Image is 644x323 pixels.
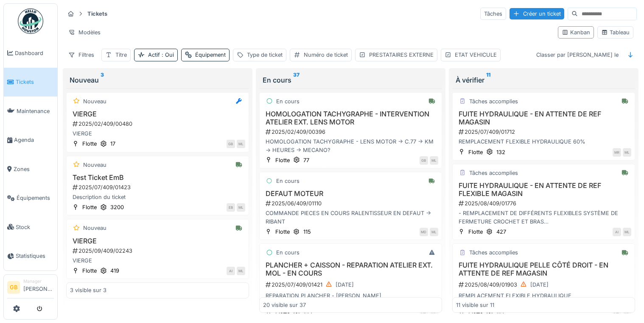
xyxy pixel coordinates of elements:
[72,247,245,255] div: 2025/09/409/02243
[4,213,57,242] a: Stock
[148,51,174,59] div: Actif
[275,228,290,236] div: Flotte
[456,301,494,309] div: 11 visible sur 11
[18,8,43,34] img: Badge_color-CXgf-gQk.svg
[430,156,438,165] div: ML
[82,140,97,148] div: Flotte
[82,267,97,275] div: Flotte
[263,261,438,277] h3: PLANCHER + CAISSON - REPARATION ATELIER EXT. MOL - EN COURS
[263,190,438,198] h3: DEFAUT MOTEUR
[263,75,439,85] div: En cours
[16,223,54,231] span: Stock
[70,237,245,245] h3: VIERGE
[613,228,621,236] div: AI
[303,156,309,164] div: 77
[227,140,235,148] div: GB
[601,28,630,36] div: Tableau
[237,267,245,275] div: ML
[456,209,631,225] div: - REMPLACEMENT DE DIFFÉRENTS FLEXIBLES SYSTÈME DE FERMETURE CROCHET ET BRAS - NIVEAU HYDRAULIQUE
[263,301,306,309] div: 20 visible sur 37
[496,148,505,156] div: 132
[456,110,631,126] h3: FUITE HYDRAULIQUE - EN ATTENTE DE REF MAGASIN
[293,75,300,85] sup: 37
[420,156,428,165] div: GB
[237,140,245,148] div: ML
[70,75,246,85] div: Nouveau
[263,138,438,154] div: HOMOLOGATION TACHYGRAPHE - LENS MOTOR -> C.77 -> KM -> HEURES -> MECANO?
[16,78,54,86] span: Tickets
[480,8,506,20] div: Tâches
[275,156,290,164] div: Flotte
[456,182,631,198] h3: FUITE HYDRAULIQUE - EN ATTENTE DE REF FLEXIBLE MAGASIN
[4,68,57,97] a: Tickets
[430,228,438,236] div: ML
[4,242,57,271] a: Statistiques
[623,228,631,236] div: ML
[110,267,119,275] div: 419
[64,49,98,61] div: Filtres
[456,75,632,85] div: À vérifier
[263,292,438,308] div: REPARATION PLANCHER - [PERSON_NAME] - DEPOSE LE [DATE] -> CALVETTI - RETOUR LE
[4,97,57,126] a: Maintenance
[82,203,97,211] div: Flotte
[369,51,434,59] div: PRESTATAIRES EXTERNE
[468,228,483,236] div: Flotte
[263,110,438,126] h3: HOMOLOGATION TACHYGRAPHE - INTERVENTION ATELIER EXT. LENS MOTOR
[64,26,104,39] div: Modèles
[15,49,54,57] span: Dashboard
[613,148,621,157] div: MR
[265,199,438,207] div: 2025/06/409/01110
[469,97,518,105] div: Tâches accomplies
[4,155,57,184] a: Zones
[101,75,104,85] sup: 3
[70,174,245,182] h3: Test Ticket EmB
[458,199,631,207] div: 2025/08/409/01776
[227,203,235,212] div: EB
[7,278,54,298] a: GB Manager[PERSON_NAME]
[70,286,106,294] div: 3 visible sur 3
[23,278,54,296] li: [PERSON_NAME]
[17,107,54,115] span: Maintenance
[265,128,438,136] div: 2025/02/409/00396
[458,279,631,290] div: 2025/08/409/01903
[70,110,245,118] h3: VIERGE
[4,39,57,68] a: Dashboard
[227,267,235,275] div: AI
[276,177,300,185] div: En cours
[195,51,226,59] div: Équipement
[456,292,631,308] div: REMPLACEMENT FLEXIBLE HYDRAULIQUE -> DEMANDE FABRICATION CHRONOFLEX -> CONTRÔLE NIVEAU HYDRAULIQU...
[276,97,300,105] div: En cours
[83,97,106,105] div: Nouveau
[562,28,590,36] div: Kanban
[336,281,354,289] div: [DATE]
[532,49,622,61] div: Classer par [PERSON_NAME] le
[237,203,245,212] div: ML
[72,120,245,128] div: 2025/02/409/00480
[16,252,54,260] span: Statistiques
[458,128,631,136] div: 2025/07/409/01712
[276,248,300,257] div: En cours
[17,194,54,202] span: Équipements
[303,228,311,236] div: 115
[510,8,564,19] div: Créer un ticket
[70,130,245,138] div: VIERGE
[456,261,631,277] h3: FUITE HYDRAULIQUE PELLE CÔTÉ DROIT - EN ATTENTE DE REF MAGASIN
[469,169,518,177] div: Tâches accomplies
[70,193,245,201] div: Description du ticket
[486,75,490,85] sup: 11
[115,51,127,59] div: Titre
[83,161,106,169] div: Nouveau
[456,138,631,146] div: REMPLACEMENT FLEXIBLE HYDRAULIQUE 60%
[72,183,245,191] div: 2025/07/409/01423
[265,279,438,290] div: 2025/07/409/01421
[623,148,631,157] div: ML
[70,257,245,265] div: VIERGE
[83,224,106,232] div: Nouveau
[84,10,111,18] strong: Tickets
[247,51,283,59] div: Type de ticket
[496,228,506,236] div: 427
[14,136,54,144] span: Agenda
[304,51,348,59] div: Numéro de ticket
[4,184,57,213] a: Équipements
[4,126,57,155] a: Agenda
